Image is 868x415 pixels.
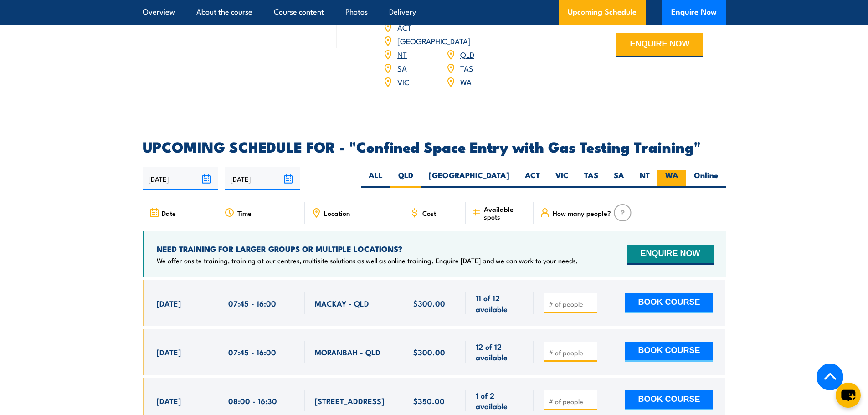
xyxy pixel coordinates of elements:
[625,390,713,410] button: BOOK COURSE
[413,298,445,308] span: $300.00
[460,62,473,73] a: TAS
[361,170,390,188] label: ALL
[549,397,594,406] input: # of people
[157,256,578,265] p: We offer onsite training, training at our centres, multisite solutions as well as online training...
[397,49,407,60] a: NT
[157,244,578,254] h4: NEED TRAINING FOR LARGER GROUPS OR MULTIPLE LOCATIONS?
[228,347,276,357] span: 07:45 - 16:00
[553,209,611,217] span: How many people?
[228,395,277,406] span: 08:00 - 16:30
[390,170,421,188] label: QLD
[627,245,713,265] button: ENQUIRE NOW
[143,167,218,190] input: From date
[517,170,548,188] label: ACT
[397,76,409,87] a: VIC
[324,209,350,217] span: Location
[143,140,726,153] h2: UPCOMING SCHEDULE FOR - "Confined Space Entry with Gas Testing Training"
[549,348,594,357] input: # of people
[315,347,380,357] span: MORANBAH - QLD
[549,299,594,308] input: # of people
[157,395,181,406] span: [DATE]
[686,170,726,188] label: Online
[625,293,713,313] button: BOOK COURSE
[476,341,524,363] span: 12 of 12 available
[413,347,445,357] span: $300.00
[632,170,657,188] label: NT
[157,298,181,308] span: [DATE]
[315,298,369,308] span: MACKAY - QLD
[625,342,713,362] button: BOOK COURSE
[413,395,445,406] span: $350.00
[422,209,436,217] span: Cost
[484,205,527,220] span: Available spots
[576,170,606,188] label: TAS
[657,170,686,188] label: WA
[397,35,471,46] a: [GEOGRAPHIC_DATA]
[476,390,524,411] span: 1 of 2 available
[225,167,300,190] input: To date
[476,292,524,314] span: 11 of 12 available
[157,347,181,357] span: [DATE]
[616,33,703,57] button: ENQUIRE NOW
[228,298,276,308] span: 07:45 - 16:00
[606,170,632,188] label: SA
[397,21,411,32] a: ACT
[162,209,176,217] span: Date
[548,170,576,188] label: VIC
[315,395,384,406] span: [STREET_ADDRESS]
[397,62,407,73] a: SA
[460,76,472,87] a: WA
[460,49,474,60] a: QLD
[836,383,861,408] button: chat-button
[237,209,252,217] span: Time
[421,170,517,188] label: [GEOGRAPHIC_DATA]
